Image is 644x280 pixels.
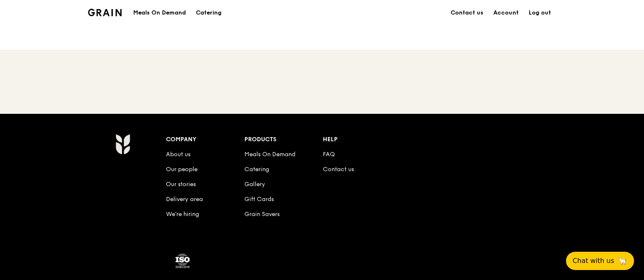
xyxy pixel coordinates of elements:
[446,0,488,25] a: Contact us
[166,196,203,203] a: Delivery area
[617,256,627,266] span: 🦙
[566,252,634,270] button: Chat with us🦙
[196,0,222,25] div: Catering
[524,0,556,25] a: Log out
[244,211,280,218] a: Grain Savers
[166,151,190,158] a: About us
[323,134,401,145] div: Help
[133,9,186,17] h1: Meals On Demand
[166,134,244,145] div: Company
[244,181,265,188] a: Gallery
[323,166,354,173] a: Contact us
[174,253,191,269] img: ISO Certified
[115,134,130,155] img: Grain
[166,211,199,218] a: We’re hiring
[244,166,269,173] a: Catering
[323,151,335,158] a: FAQ
[488,0,524,25] a: Account
[244,151,295,158] a: Meals On Demand
[244,196,274,203] a: Gift Cards
[166,181,196,188] a: Our stories
[244,134,323,145] div: Products
[166,166,198,173] a: Our people
[573,256,614,266] span: Chat with us
[88,9,122,16] img: Grain
[191,0,227,25] a: Catering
